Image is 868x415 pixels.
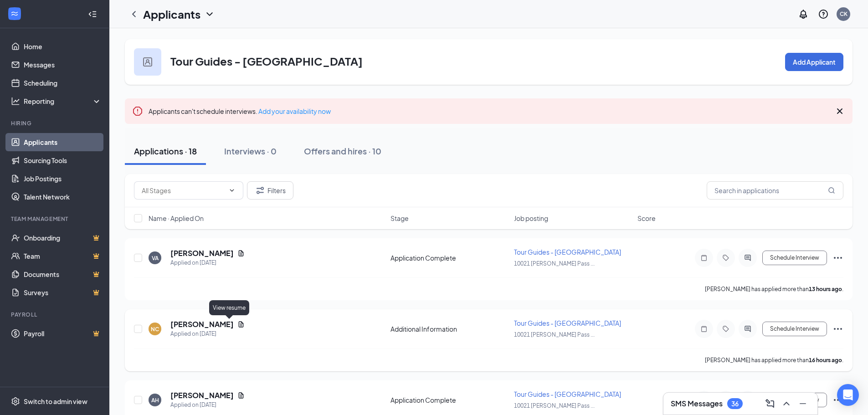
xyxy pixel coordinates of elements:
[237,321,245,328] svg: Document
[832,323,843,334] svg: Ellipses
[762,251,827,265] button: Schedule Interview
[809,286,842,292] b: 13 hours ago
[765,398,776,409] svg: ComposeMessage
[818,9,829,20] svg: QuestionInfo
[637,214,656,223] span: Score
[514,319,621,327] span: Tour Guides - [GEOGRAPHIC_DATA]
[24,283,102,302] a: SurveysCrown
[514,248,621,256] span: Tour Guides - [GEOGRAPHIC_DATA]
[785,53,843,71] button: Add Applicant
[24,74,102,92] a: Scheduling
[798,9,809,20] svg: Notifications
[699,325,709,333] svg: Note
[11,97,20,106] svg: Analysis
[170,248,234,258] h5: [PERSON_NAME]
[247,181,293,200] button: Filter Filters
[11,119,100,127] div: Hiring
[170,53,363,69] h3: Tour Guides - [GEOGRAPHIC_DATA]
[24,56,102,74] a: Messages
[797,398,808,409] svg: Minimize
[132,106,143,117] svg: Error
[134,145,197,157] div: Applications · 18
[237,392,245,399] svg: Document
[514,390,621,398] span: Tour Guides - [GEOGRAPHIC_DATA]
[781,398,792,409] svg: ChevronUp
[707,181,843,200] input: Search in applications
[149,214,204,223] span: Name · Applied On
[143,6,200,22] h1: Applicants
[24,97,102,106] div: Reporting
[204,9,215,20] svg: ChevronDown
[832,252,843,263] svg: Ellipses
[742,325,753,333] svg: ActiveChat
[24,265,102,283] a: DocumentsCrown
[24,188,102,206] a: Talent Network
[837,384,859,406] div: Open Intercom Messenger
[828,187,835,194] svg: MagnifyingGlass
[762,322,827,336] button: Schedule Interview
[514,402,595,409] span: 10021 [PERSON_NAME] Pass ...
[390,214,409,223] span: Stage
[390,253,508,262] div: Application Complete
[170,319,234,329] h5: [PERSON_NAME]
[11,311,100,318] div: Payroll
[11,397,20,406] svg: Settings
[209,300,249,315] div: View resume
[149,107,331,115] span: Applicants can't schedule interviews.
[514,214,548,223] span: Job posting
[24,37,102,56] a: Home
[705,285,843,293] p: [PERSON_NAME] has applied more than .
[24,169,102,188] a: Job Postings
[151,396,159,404] div: AH
[720,325,731,333] svg: Tag
[796,396,810,411] button: Minimize
[514,260,595,267] span: 10021 [PERSON_NAME] Pass ...
[514,331,595,338] span: 10021 [PERSON_NAME] Pass ...
[224,145,277,157] div: Interviews · 0
[720,254,731,261] svg: Tag
[170,390,234,400] h5: [PERSON_NAME]
[304,145,381,157] div: Offers and hires · 10
[143,57,152,67] img: user icon
[24,247,102,265] a: TeamCrown
[128,9,139,20] svg: ChevronLeft
[699,254,709,261] svg: Note
[151,325,159,333] div: NC
[763,396,777,411] button: ComposeMessage
[390,395,508,405] div: Application Complete
[237,250,245,257] svg: Document
[142,185,225,195] input: All Stages
[258,107,331,115] a: Add your availability now
[152,254,159,262] div: VA
[834,106,845,117] svg: Cross
[840,10,847,18] div: CK
[742,254,753,261] svg: ActiveChat
[170,329,245,338] div: Applied on [DATE]
[24,229,102,247] a: OnboardingCrown
[705,356,843,364] p: [PERSON_NAME] has applied more than .
[11,215,100,223] div: Team Management
[731,400,739,408] div: 36
[390,324,508,333] div: Additional Information
[24,397,87,406] div: Switch to admin view
[255,185,266,196] svg: Filter
[24,324,102,343] a: PayrollCrown
[809,357,842,364] b: 16 hours ago
[24,151,102,169] a: Sourcing Tools
[170,258,245,267] div: Applied on [DATE]
[832,395,843,405] svg: Ellipses
[671,399,723,409] h3: SMS Messages
[779,396,794,411] button: ChevronUp
[24,133,102,151] a: Applicants
[10,9,19,18] svg: WorkstreamLogo
[88,10,97,19] svg: Collapse
[170,400,245,410] div: Applied on [DATE]
[228,187,236,194] svg: ChevronDown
